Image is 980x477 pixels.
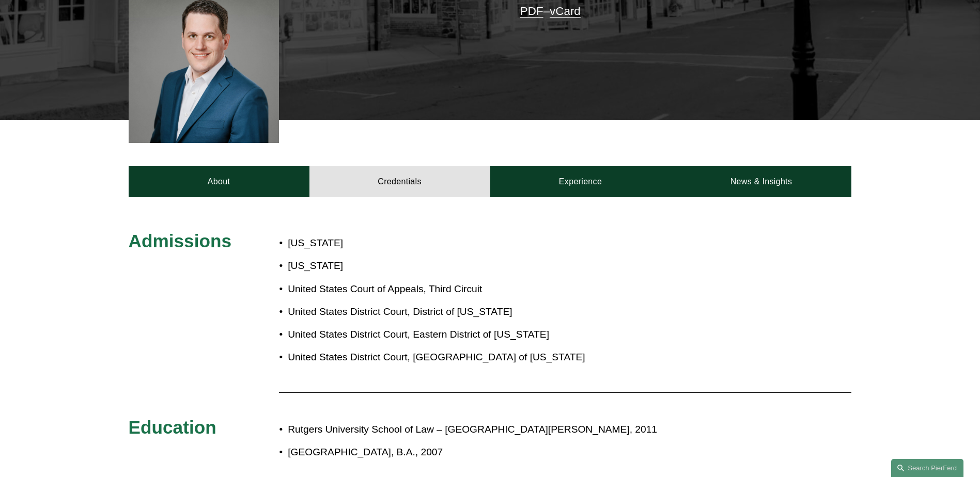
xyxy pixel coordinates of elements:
a: vCard [550,5,581,18]
a: PDF [520,5,543,18]
p: [US_STATE] [288,234,611,252]
p: United States Court of Appeals, Third Circuit [288,280,611,298]
p: United States District Court, District of [US_STATE] [288,303,611,321]
p: United States District Court, [GEOGRAPHIC_DATA] of [US_STATE] [288,348,611,367]
a: Credentials [309,166,490,197]
span: Admissions [129,231,231,251]
p: United States District Court, Eastern District of [US_STATE] [288,326,611,344]
p: [GEOGRAPHIC_DATA], B.A., 2007 [288,443,761,462]
span: Education [129,417,216,437]
p: Rutgers University School of Law – [GEOGRAPHIC_DATA][PERSON_NAME], 2011 [288,421,761,439]
a: Experience [490,166,671,197]
a: About [129,166,309,197]
p: [US_STATE] [288,257,611,275]
a: News & Insights [671,166,851,197]
a: Search this site [891,459,963,477]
